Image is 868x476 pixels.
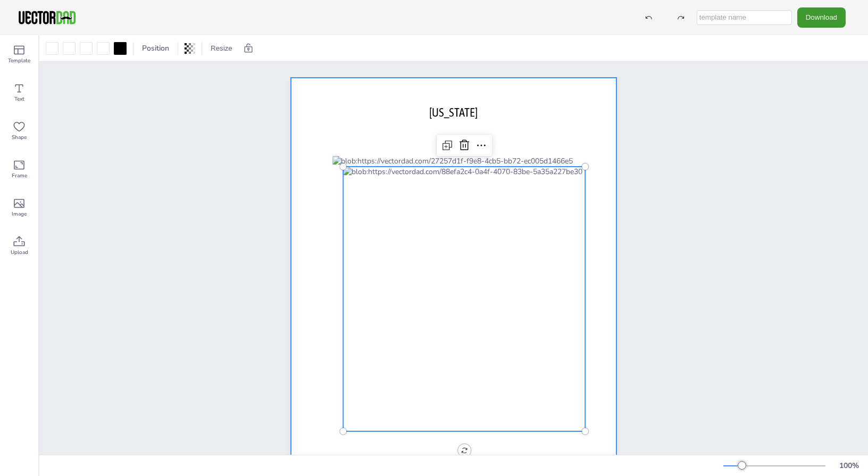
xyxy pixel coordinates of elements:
[140,43,171,53] span: Position
[8,56,30,65] span: Template
[797,7,846,27] button: Download
[12,210,27,218] span: Image
[12,133,27,142] span: Shape
[17,10,77,26] img: VectorDad-1.png
[697,10,792,25] input: template name
[836,461,862,471] div: 100 %
[12,171,27,180] span: Frame
[14,95,24,103] span: Text
[206,40,237,57] button: Resize
[11,248,28,257] span: Upload
[429,105,478,119] span: [US_STATE]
